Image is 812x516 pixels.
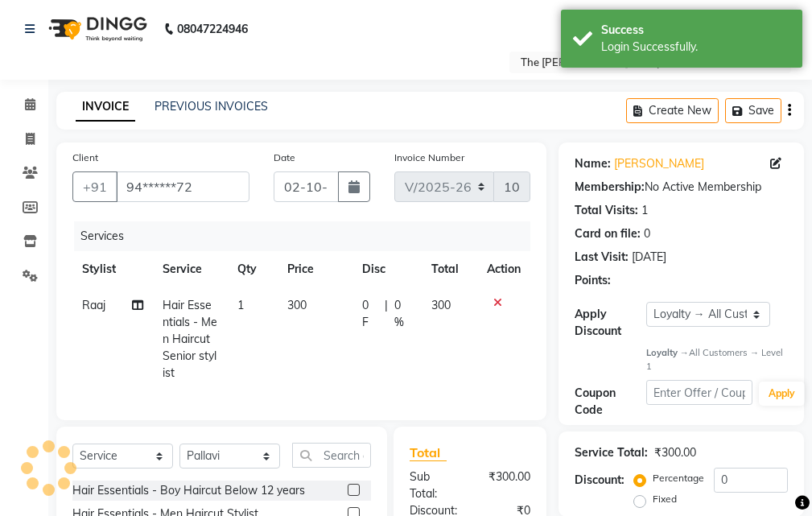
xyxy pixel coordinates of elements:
[632,249,666,266] div: [DATE]
[292,443,371,468] input: Search or Scan
[116,171,249,202] input: Search by Name/Mobile/Email/Code
[575,472,624,489] div: Discount:
[626,98,719,123] button: Create New
[575,179,788,196] div: No Active Membership
[575,179,645,196] div: Membership:
[575,272,611,289] div: Points:
[759,382,805,406] button: Apply
[653,492,677,506] label: Fixed
[76,93,135,122] a: INVOICE
[646,380,752,405] input: Enter Offer / Coupon Code
[72,171,117,202] button: +91
[601,39,790,56] div: Login Successfully.
[394,297,413,331] span: 0 %
[72,151,98,165] label: Client
[410,444,447,461] span: Total
[422,251,477,287] th: Total
[72,482,305,499] div: Hair Essentials - Boy Haircut Below 12 years
[362,297,377,331] span: 0 F
[614,155,704,172] a: [PERSON_NAME]
[155,99,268,114] a: PREVIOUS INVOICES
[641,202,648,219] div: 1
[470,469,542,502] div: ₹300.00
[575,202,638,219] div: Total Visits:
[653,471,704,485] label: Percentage
[72,251,153,287] th: Stylist
[274,151,295,165] label: Date
[287,298,307,312] span: 300
[644,225,650,242] div: 0
[74,221,542,251] div: Services
[278,251,353,287] th: Price
[394,151,464,165] label: Invoice Number
[575,249,629,266] div: Last Visit:
[352,251,422,287] th: Disc
[646,346,788,374] div: All Customers → Level 1
[82,298,105,312] span: Raaj
[477,251,530,287] th: Action
[725,98,781,123] button: Save
[575,155,611,172] div: Name:
[431,298,451,312] span: 300
[575,385,645,419] div: Coupon Code
[163,298,217,380] span: Hair Essentials - Men Haircut Senior stylist
[575,306,645,340] div: Apply Discount
[398,469,470,502] div: Sub Total:
[237,298,244,312] span: 1
[228,251,277,287] th: Qty
[41,6,151,52] img: logo
[601,22,790,39] div: Success
[646,347,689,358] strong: Loyalty →
[385,297,388,331] span: |
[575,225,641,242] div: Card on file:
[177,6,248,52] b: 08047224946
[654,444,696,461] div: ₹300.00
[153,251,228,287] th: Service
[575,444,648,461] div: Service Total:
